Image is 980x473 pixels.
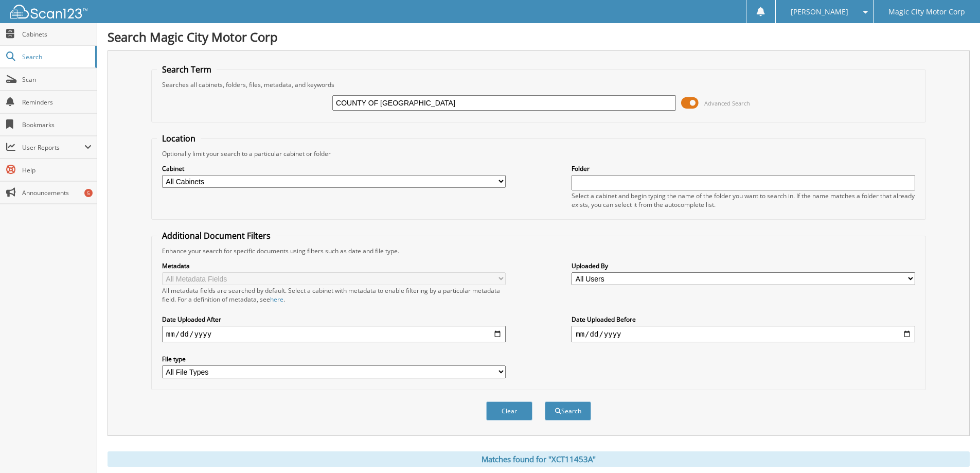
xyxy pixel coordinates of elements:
[157,80,920,89] div: Searches all cabinets, folders, files, metadata, and keywords
[22,120,92,129] span: Bookmarks
[486,401,532,421] button: Clear
[162,261,506,270] label: Metadata
[22,30,92,39] span: Cabinets
[108,28,970,45] h1: Search Magic City Motor Corp
[791,9,848,15] span: [PERSON_NAME]
[162,164,506,173] label: Cabinet
[157,247,920,255] div: Enhance your search for specific documents using filters such as date and file type.
[84,189,93,197] div: 5
[162,355,506,363] label: File type
[157,133,201,144] legend: Location
[157,64,217,75] legend: Search Term
[572,315,915,324] label: Date Uploaded Before
[22,188,92,197] span: Announcements
[108,451,970,467] div: Matches found for "XCT11453A"
[572,326,915,342] input: end
[572,261,915,270] label: Uploaded By
[888,9,965,15] span: Magic City Motor Corp
[22,166,92,174] span: Help
[929,424,980,473] iframe: Chat Widget
[22,52,90,61] span: Search
[270,295,283,304] a: here
[22,75,92,84] span: Scan
[162,315,506,324] label: Date Uploaded After
[704,99,750,107] span: Advanced Search
[162,326,506,342] input: start
[10,5,87,19] img: scan123-logo-white.svg
[572,164,915,173] label: Folder
[545,401,591,421] button: Search
[22,98,92,107] span: Reminders
[157,230,276,241] legend: Additional Document Filters
[22,143,84,152] span: User Reports
[162,286,506,304] div: All metadata fields are searched by default. Select a cabinet with metadata to enable filtering b...
[572,191,915,209] div: Select a cabinet and begin typing the name of the folder you want to search in. If the name match...
[157,149,920,158] div: Optionally limit your search to a particular cabinet or folder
